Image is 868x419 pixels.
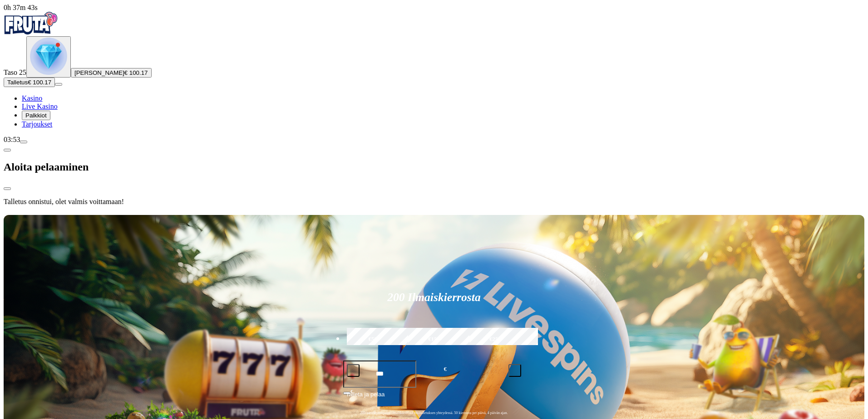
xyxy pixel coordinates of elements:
span: Talletus [7,79,28,86]
span: Palkkiot [25,112,47,119]
h2: Aloita pelaaminen [4,161,864,173]
a: Fruta [4,28,58,36]
button: Talleta ja pelaa [343,390,525,407]
button: menu [20,141,27,143]
label: €50 [345,326,401,353]
label: €150 [406,326,462,353]
span: 03:53 [4,136,20,143]
a: Kasino [22,94,42,102]
span: € 100.17 [124,69,148,76]
span: € [350,389,353,394]
button: Talletusplus icon€ 100.17 [4,78,55,87]
button: menu [55,83,62,86]
button: close [4,187,11,190]
button: minus icon [347,364,360,377]
button: level unlocked [26,36,71,78]
button: [PERSON_NAME]€ 100.17 [71,68,152,78]
button: plus icon [508,364,521,377]
button: Palkkiot [22,111,50,120]
p: Talletus onnistui, olet valmis voittamaan! [4,198,864,206]
a: Live Kasino [22,102,58,110]
label: €250 [467,326,523,353]
img: Fruta [4,12,58,34]
nav: Main menu [4,94,864,128]
span: € [444,365,447,374]
span: user session time [4,4,38,11]
img: level unlocked [30,38,67,75]
span: € 100.17 [28,79,51,86]
button: chevron-left icon [4,149,11,151]
a: Tarjoukset [22,120,52,128]
span: Taso 25 [4,68,26,76]
span: Talleta ja pelaa [346,390,385,406]
span: [PERSON_NAME] [74,69,124,76]
nav: Primary [4,12,864,128]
